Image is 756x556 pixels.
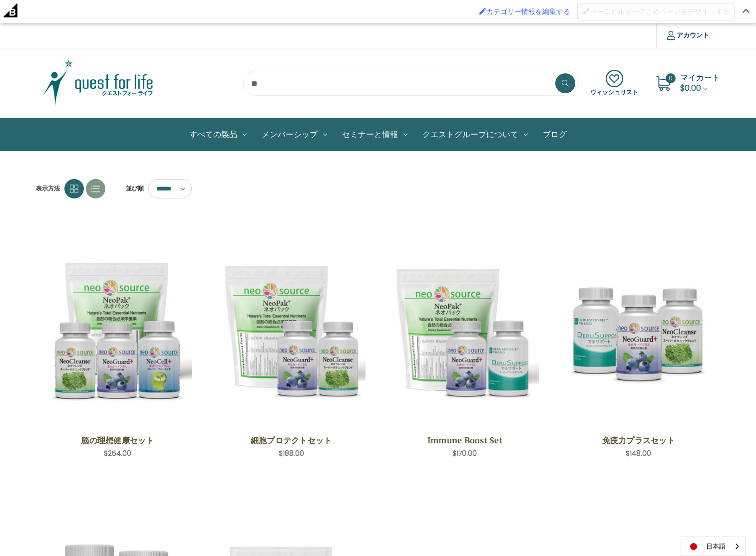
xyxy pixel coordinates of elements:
a: クエストグループについて [415,119,535,151]
img: 免疫力プラスセット [564,256,713,404]
a: メンバーシップ [254,119,335,151]
a: 日本語 [681,537,746,556]
a: Cart with 0 items [680,72,720,94]
span: $0.00 [680,82,701,94]
span: ページビルダーでこのページをデザインする [590,7,730,15]
a: ウィッシュリスト [590,70,638,97]
img: アドミンバーを閉じる [743,8,750,13]
img: カテゴリー編集にブラシを有効化 [479,7,486,14]
a: Ideal Brain Set,$254.00 [43,232,192,427]
span: マイカート [680,72,720,83]
img: クエスト・グループ [36,58,161,108]
a: Immune Boost Set [396,434,533,446]
a: Immune Plus Set,$148.00 [564,232,713,427]
span: $254.00 [104,448,131,458]
a: Immune Boost Set,$170.00 [391,232,539,427]
span: $170.00 [452,448,477,458]
span: カテゴリー情報を編集する [486,7,570,15]
a: カテゴリー編集にブラシを有効化 カテゴリー情報を編集する [474,2,575,20]
a: アカウント [656,23,720,48]
a: Cell Protection Set,$188.00 [217,232,366,427]
label: 並び順 [120,181,144,196]
img: ページビルダーでこのページをデザインするブラシを無効にする [583,7,590,14]
span: $148.00 [626,448,651,458]
aside: Language selected: 日本語 [681,537,746,556]
a: ブログ [535,119,574,151]
a: 免疫力プラスセット [570,434,707,446]
img: <b>免疫力向上セット（1ヶ月分）</b> <br> セット内容：ネオパック、ネオガード、でるサポート [391,256,539,404]
a: セミナーと情報 [335,119,415,151]
img: 細胞プロテクトセット [217,256,366,404]
button: ページビルダーでこのページをデザインするブラシを無効にする ページビルダーでこのページをデザインする [577,3,735,20]
div: Language [681,537,746,556]
a: All Products [182,119,254,151]
span: 表示方法 [36,184,60,193]
span: $188.00 [279,448,304,458]
img: 脳の理想健康セット [43,256,192,404]
span: 0 [666,73,676,83]
a: 脳の理想健康セット [49,434,186,446]
a: 細胞プロテクトセット [223,434,360,446]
